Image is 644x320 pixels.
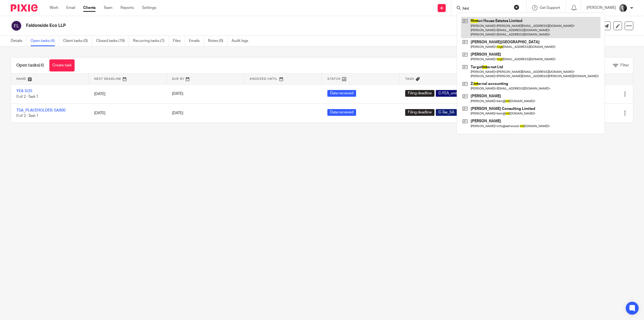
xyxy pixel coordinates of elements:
[11,20,22,31] img: svg%3E
[31,36,59,46] a: Open tasks (4)
[39,63,44,67] span: (4)
[16,109,65,112] a: TSA_PLACEHOLDER: SA800
[49,59,75,71] a: Create task
[26,23,453,28] h2: Faldonside Eco LLP
[208,36,228,46] a: Notes (0)
[620,63,629,67] span: Filter
[63,36,92,46] a: Client tasks (0)
[587,5,616,10] p: [PERSON_NAME]
[50,5,58,10] a: Work
[120,5,134,10] a: Reports
[66,5,75,10] a: Email
[232,36,252,46] a: Audit logs
[619,4,627,12] img: DSC_9061-3.jpg
[172,111,183,115] span: [DATE]
[173,36,185,46] a: Files
[16,114,38,118] span: 0 of 2 · Task 1
[96,36,129,46] a: Closed tasks (19)
[11,36,27,46] a: Details
[436,90,463,97] span: C-YEA_uninc
[436,109,457,116] span: C-Tax_SA
[133,36,169,46] a: Recurring tasks (7)
[405,77,414,80] span: Tags
[104,5,112,10] a: Team
[16,95,38,99] span: 0 of 2 · Task 1
[327,90,356,97] span: Data received
[327,109,356,116] span: Data received
[172,92,183,96] span: [DATE]
[250,77,278,80] span: Snoozed Until
[142,5,156,10] a: Settings
[89,103,167,123] td: [DATE]
[89,84,167,103] td: [DATE]
[327,77,341,80] span: Status
[16,63,44,68] h1: Open tasks
[16,89,32,93] a: YEA 3/25
[405,109,434,116] span: Filing deadline
[514,5,519,10] button: Clear
[405,90,434,97] span: Filing deadline
[83,5,96,10] a: Clients
[189,36,204,46] a: Emails
[540,6,560,10] span: Get Support
[462,6,510,11] input: Search
[11,4,38,12] img: Pixie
